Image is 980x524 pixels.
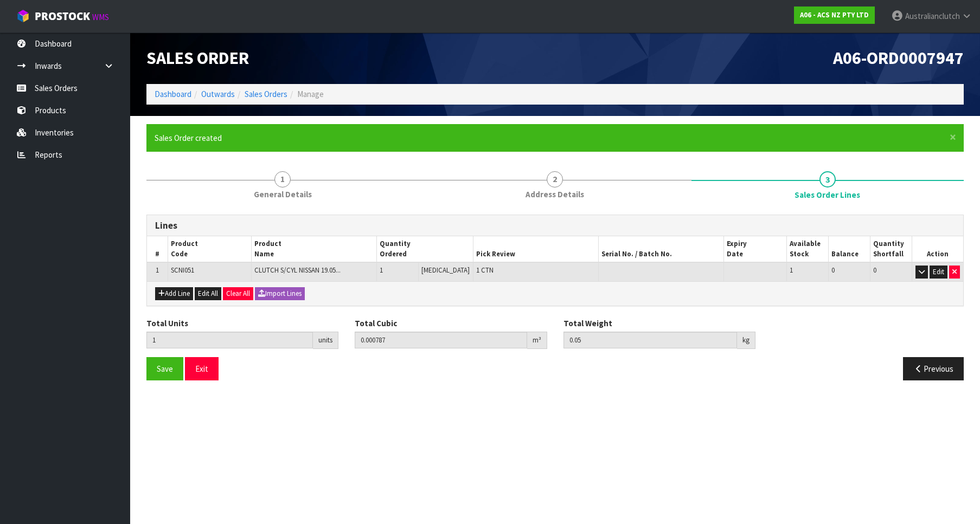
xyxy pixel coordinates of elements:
[790,266,793,275] span: 1
[526,189,584,200] span: Address Details
[527,332,547,349] div: m³
[171,266,194,275] span: SCNI051
[146,206,964,389] span: Sales Order Lines
[737,332,755,349] div: kg
[168,236,252,262] th: Product Code
[245,89,287,99] a: Sales Orders
[831,266,835,275] span: 0
[355,332,527,348] input: Total Cubic
[146,318,188,329] label: Total Units
[274,171,291,187] span: 1
[255,287,305,300] button: Import Lines
[870,236,912,262] th: Quantity Shortfall
[146,47,249,69] span: Sales Order
[912,236,963,262] th: Action
[903,357,964,380] button: Previous
[155,221,955,231] h3: Lines
[146,357,183,380] button: Save
[829,236,870,262] th: Balance
[195,287,221,300] button: Edit All
[156,266,159,275] span: 1
[819,171,836,187] span: 3
[380,266,383,275] span: 1
[563,318,612,329] label: Total Weight
[147,236,168,262] th: #
[476,266,494,275] span: 1 CTN
[473,236,599,262] th: Pick Review
[377,236,473,262] th: Quantity Ordered
[355,318,397,329] label: Total Cubic
[92,12,109,22] small: WMS
[873,266,876,275] span: 0
[201,89,235,99] a: Outwards
[35,9,90,23] span: ProStock
[254,266,341,275] span: CLUTCH S/CYL NISSAN 19.05...
[252,236,377,262] th: Product Name
[155,89,191,99] a: Dashboard
[800,10,869,20] strong: A06 - ACS NZ PTY LTD
[724,236,787,262] th: Expiry Date
[563,332,737,348] input: Total Weight
[905,11,960,21] span: Australianclutch
[16,9,30,23] img: cube-alt.png
[185,357,219,380] button: Exit
[155,287,193,300] button: Add Line
[599,236,724,262] th: Serial No. / Batch No.
[313,332,338,349] div: units
[155,133,222,143] span: Sales Order created
[297,89,324,99] span: Manage
[547,171,563,187] span: 2
[223,287,253,300] button: Clear All
[254,189,312,200] span: General Details
[421,266,470,275] span: [MEDICAL_DATA]
[146,332,313,348] input: Total Units
[795,189,860,200] span: Sales Order Lines
[787,236,829,262] th: Available Stock
[950,130,956,145] span: ×
[930,266,947,279] button: Edit
[157,364,173,374] span: Save
[833,47,964,69] span: A06-ORD0007947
